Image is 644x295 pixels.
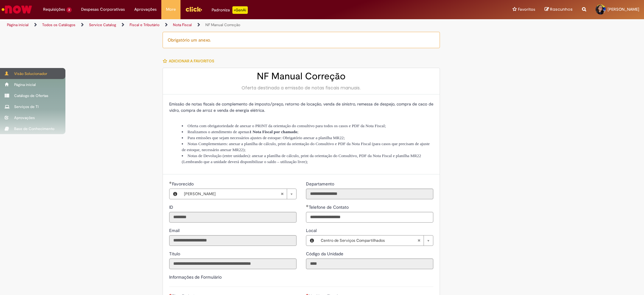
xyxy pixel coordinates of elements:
[306,181,336,187] label: Somente leitura - Departamento
[81,6,125,13] span: Despesas Corporativas
[187,135,345,140] span: Para emissões que sejam necessários ajustes de estoque: Obrigatório anexar a planilha MR22;
[232,6,248,14] p: +GenAi
[277,189,287,199] abbr: Limpar campo Favorecido
[306,205,309,207] span: Obrigatório Preenchido
[550,6,573,12] span: Rascunhos
[7,22,29,27] a: Página inicial
[309,204,350,210] span: Telefone de Contato
[169,181,172,184] span: Obrigatório Preenchido
[163,32,440,48] div: Obrigatório um anexo.
[163,54,218,68] button: Adicionar a Favoritos
[169,204,175,210] label: Somente leitura - ID
[169,59,214,64] span: Adicionar a Favoritos
[249,129,297,134] strong: 1 Nota Fiscal por chamado
[1,3,33,16] img: ServiceNow
[306,189,433,199] input: Departamento
[306,258,433,269] input: Código da Unidade
[187,123,386,128] span: Oferta com obrigatoriedade de anexar o PRINT da orientação do consultivo para todos os casos e PD...
[306,251,345,257] label: Somente leitura - Código da Unidade
[545,7,573,13] a: Rascunhos
[318,235,433,246] a: Centro de Serviços CompartilhadosLimpar campo Local
[169,101,433,113] span: Emissão de notas fiscais de complemento de imposto/preço, retorno de locação, venda de sinistro, ...
[205,22,240,27] a: NF Manual Correção
[173,22,192,27] a: Nota Fiscal
[212,6,248,14] div: Padroniza
[182,141,430,152] span: Notas Complementares: anexar a planilha de cálculo, print da orientação do Consultivo e PDF da No...
[169,227,181,234] label: Somente leitura - Email
[43,6,65,13] span: Requisições
[185,4,202,14] img: click_logo_yellow_360x200.png
[306,235,318,246] button: Local, Visualizar este registro Centro de Serviços Compartilhados
[166,6,176,13] span: More
[414,235,424,246] abbr: Limpar campo Local
[184,189,280,199] span: [PERSON_NAME]
[169,251,181,257] label: Somente leitura - Título
[134,6,157,13] span: Aprovações
[169,71,433,82] h2: NF Manual Correção
[169,258,297,269] input: Título
[321,235,417,246] span: Centro de Serviços Compartilhados
[169,85,433,91] div: Oferta destinada a emissão de notas fiscais manuais.
[89,22,116,27] a: Service Catalog
[187,129,298,134] span: Realizamos o atendimento de apenas ;
[169,235,297,246] input: Email
[518,6,535,13] span: Favoritos
[306,228,318,233] span: Local
[5,19,425,31] ul: Trilhas de página
[306,181,336,187] span: Somente leitura - Departamento
[169,189,181,199] button: Favorecido, Visualizar este registro Barbara Luiza de Oliveira Ferreira
[608,7,639,12] span: [PERSON_NAME]
[130,22,159,27] a: Fiscal e Tributário
[181,189,296,199] a: [PERSON_NAME]Limpar campo Favorecido
[169,212,297,223] input: ID
[172,181,195,187] span: Necessários - Favorecido
[42,22,75,27] a: Todos os Catálogos
[169,274,222,280] label: Informações de Formulário
[66,7,72,13] span: 3
[182,153,421,164] span: Notas de Devolução (entre unidades): anexar a planilha de cálculo, print da orientação do Consult...
[306,212,433,223] input: Telefone de Contato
